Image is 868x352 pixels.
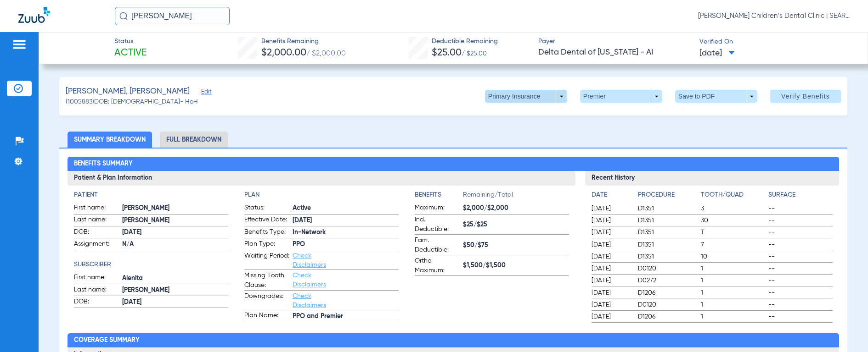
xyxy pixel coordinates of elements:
[698,11,850,21] span: [PERSON_NAME] Children’s Dental Clinic | SEARHC
[768,204,833,213] span: --
[261,48,306,58] span: $2,000.00
[701,312,765,321] span: 1
[485,90,567,103] button: Primary Insurance
[293,253,326,268] a: Check Disclaimers
[432,48,462,58] span: $25.00
[244,239,289,250] span: Plan Type:
[293,216,399,225] span: [DATE]
[592,216,630,225] span: [DATE]
[74,273,119,284] span: First name:
[122,297,228,307] span: [DATE]
[293,228,399,237] span: In-Network
[66,97,198,107] span: (1005883) DOB: [DEMOGRAPHIC_DATA] - HoH
[701,276,765,285] span: 1
[592,252,630,261] span: [DATE]
[768,252,833,261] span: --
[415,215,460,234] span: Ind. Deductible:
[638,276,698,285] span: D0272
[244,251,289,269] span: Waiting Period:
[638,300,698,309] span: D0120
[701,204,765,213] span: 3
[770,90,841,103] button: Verify Benefits
[638,264,698,273] span: D0120
[415,190,463,203] app-breakdown-title: Benefits
[74,215,119,226] span: Last name:
[122,240,228,249] span: N/A
[768,300,833,309] span: --
[122,286,228,295] span: [PERSON_NAME]
[244,291,289,310] span: Downgrades:
[592,204,630,213] span: [DATE]
[768,312,833,321] span: --
[675,90,757,103] button: Save to PDF
[768,288,833,297] span: --
[638,190,698,200] h4: Procedure
[12,39,27,50] img: hamburger-icon
[293,272,326,288] a: Check Disclaimers
[638,190,698,203] app-breakdown-title: Procedure
[463,261,569,270] span: $1,500/$1,500
[66,86,190,97] span: [PERSON_NAME], [PERSON_NAME]
[74,297,119,308] span: DOB:
[74,227,119,238] span: DOB:
[768,190,833,203] app-breakdown-title: Surface
[115,7,230,25] input: Search for patients
[538,37,692,46] span: Payer
[592,190,630,203] app-breakdown-title: Date
[18,7,50,23] img: Zuub Logo
[701,252,765,261] span: 10
[244,190,399,200] h4: Plan
[638,252,698,261] span: D1351
[293,240,399,249] span: PPO
[74,239,119,250] span: Assignment:
[638,240,698,249] span: D1351
[74,260,228,269] h4: Subscriber
[68,157,840,171] h2: Benefits Summary
[293,312,399,321] span: PPO and Premier
[638,312,698,321] span: D1206
[244,203,289,214] span: Status:
[592,288,630,297] span: [DATE]
[699,48,735,59] span: [DATE]
[432,37,498,46] span: Deductible Remaining
[701,264,765,273] span: 1
[74,190,228,200] h4: Patient
[822,308,868,352] iframe: Chat Widget
[261,37,346,46] span: Benefits Remaining
[592,276,630,285] span: [DATE]
[701,240,765,249] span: 7
[415,203,460,214] span: Maximum:
[768,216,833,225] span: --
[463,190,569,203] span: Remaining/Total
[68,333,840,348] h2: Coverage Summary
[463,241,569,250] span: $50/$75
[160,132,228,148] li: Full Breakdown
[74,203,119,214] span: First name:
[463,220,569,230] span: $25/$25
[638,204,698,213] span: D1351
[244,227,289,238] span: Benefits Type:
[638,228,698,237] span: D1351
[293,293,326,308] a: Check Disclaimers
[201,88,209,97] span: Edit
[122,203,228,213] span: [PERSON_NAME]
[114,37,147,46] span: Status
[768,228,833,237] span: --
[463,203,569,213] span: $2,000/$2,000
[462,50,487,57] span: / $25.00
[122,228,228,237] span: [DATE]
[415,256,460,275] span: Ortho Maximum:
[592,240,630,249] span: [DATE]
[592,300,630,309] span: [DATE]
[580,90,662,103] button: Premier
[592,228,630,237] span: [DATE]
[768,190,833,200] h4: Surface
[699,37,853,47] span: Verified On
[68,171,575,186] h3: Patient & Plan Information
[306,50,346,57] span: / $2,000.00
[768,276,833,285] span: --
